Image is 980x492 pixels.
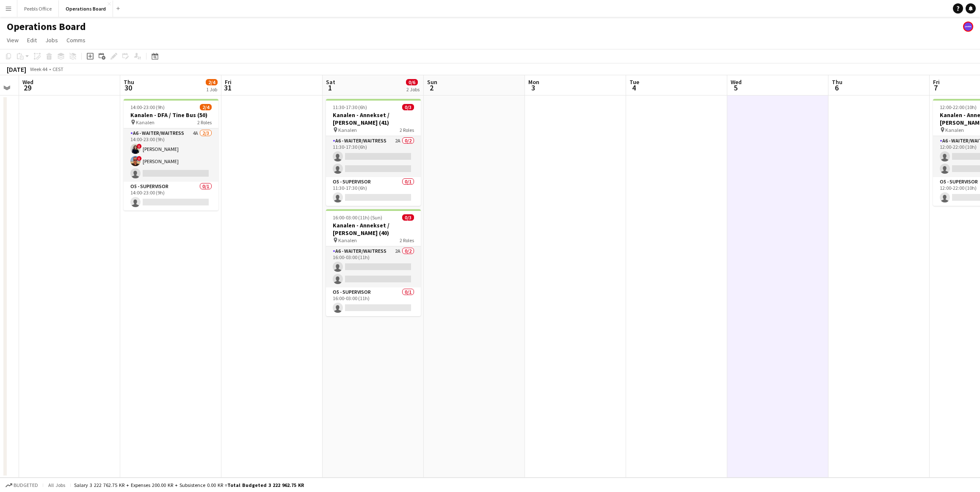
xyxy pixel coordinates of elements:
[28,66,49,72] span: Week 44
[17,0,59,17] button: Peebls Office
[63,35,89,46] a: Comms
[7,65,26,74] div: [DATE]
[4,481,39,490] button: Budgeted
[42,35,61,46] a: Jobs
[66,36,86,44] span: Comms
[14,482,38,488] span: Budgeted
[963,22,973,32] app-user-avatar: Support Team
[7,36,19,44] span: View
[3,35,22,46] a: View
[27,36,37,44] span: Edit
[74,482,304,488] div: Salary 3 222 762.75 KR + Expenses 200.00 KR + Subsistence 0.00 KR =
[59,0,113,17] button: Operations Board
[47,482,67,488] span: All jobs
[7,20,86,33] h1: Operations Board
[45,36,58,44] span: Jobs
[24,35,40,46] a: Edit
[227,482,304,488] span: Total Budgeted 3 222 962.75 KR
[52,66,63,72] div: CEST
